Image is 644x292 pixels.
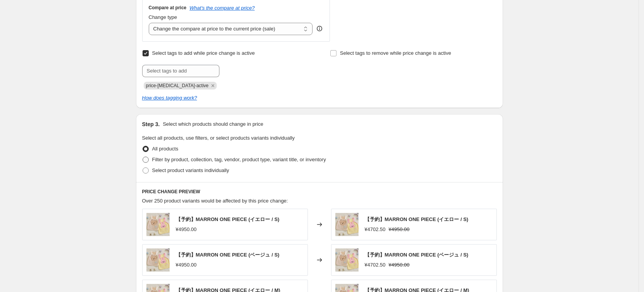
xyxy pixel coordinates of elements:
input: Select tags to add [142,65,219,77]
img: BEN-OP-MAR-08_9910faaf-e199-42f6-b015-6080933d123c_80x.webp [146,248,170,272]
strike: ¥4950.00 [389,261,410,269]
p: Select which products should change in price [163,120,263,128]
span: Filter by product, collection, tag, vendor, product type, variant title, or inventory [152,157,326,162]
span: 【予約】MARRON ONE PIECE (イエロー / S) [176,216,280,222]
div: ¥4950.00 [176,226,197,233]
span: 【予約】MARRON ONE PIECE (イエロー / S) [365,216,469,222]
span: price-change-job-active [146,83,209,88]
span: Select all products, use filters, or select products variants individually [142,135,295,141]
div: ¥4702.50 [365,261,386,269]
h3: Compare at price [149,5,187,11]
span: 【予約】MARRON ONE PIECE (ベージュ / S) [365,252,469,258]
button: Remove price-change-job-active [209,82,216,89]
div: help [316,25,323,32]
img: BEN-OP-MAR-08_9910faaf-e199-42f6-b015-6080933d123c_80x.webp [335,248,359,272]
span: Over 250 product variants would be affected by this price change: [142,198,288,204]
span: Change type [149,14,177,20]
span: Select tags to remove while price change is active [340,50,451,56]
strike: ¥4950.00 [389,226,410,233]
div: ¥4950.00 [176,261,197,269]
span: All products [152,146,178,152]
span: Select tags to add while price change is active [152,50,255,56]
span: Select product variants individually [152,167,229,173]
a: How does tagging work? [142,95,197,101]
button: What's the compare at price? [190,5,255,11]
img: BEN-OP-MAR-08_9910faaf-e199-42f6-b015-6080933d123c_80x.webp [335,213,359,236]
span: 【予約】MARRON ONE PIECE (ベージュ / S) [176,252,280,258]
h6: PRICE CHANGE PREVIEW [142,189,497,195]
h2: Step 3. [142,120,160,128]
img: BEN-OP-MAR-08_9910faaf-e199-42f6-b015-6080933d123c_80x.webp [146,213,170,236]
div: ¥4702.50 [365,226,386,233]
